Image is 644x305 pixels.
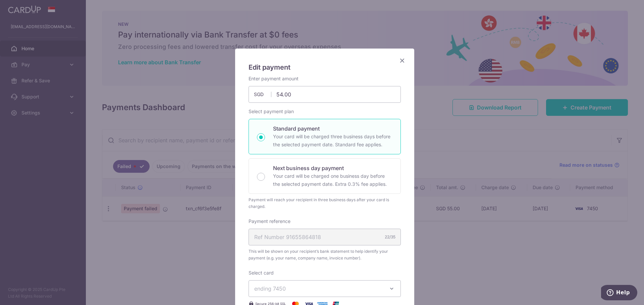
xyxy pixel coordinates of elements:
label: Payment reference [249,218,290,225]
span: This will be shown on your recipient’s bank statement to help identify your payment (e.g. your na... [249,248,401,261]
div: 22/35 [385,234,395,240]
label: Enter payment amount [249,75,299,82]
p: Next business day payment [273,164,392,172]
iframe: Opens a widget where you can find more information [601,285,637,302]
span: ending 7450 [254,285,286,292]
button: Close [398,57,406,65]
p: Your card will be charged three business days before the selected payment date. Standard fee appl... [273,133,392,149]
p: Standard payment [273,125,392,133]
button: ending 7450 [249,280,401,297]
div: Payment will reach your recipient in three business days after your card is charged. [249,197,401,210]
p: Your card will be charged one business day before the selected payment date. Extra 0.3% fee applies. [273,172,392,188]
label: Select payment plan [249,108,294,115]
span: SGD [254,91,271,98]
h5: Edit payment [249,62,401,73]
input: 0.00 [249,86,401,103]
label: Select card [249,270,274,276]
